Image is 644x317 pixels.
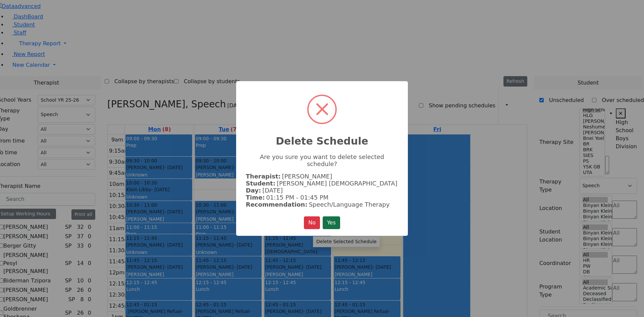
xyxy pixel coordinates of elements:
h2: Delete Schedule [236,127,408,147]
strong: Therapist: [246,173,281,180]
strong: Recommendation: [246,201,308,208]
span: [PERSON_NAME] [282,173,332,180]
button: Yes [323,216,340,229]
p: Are you sure you want to delete selected schedule? [246,153,398,167]
span: 01:15 PM - 01:45 PM [266,194,328,201]
strong: Day: [246,187,261,194]
span: [PERSON_NAME] [DEMOGRAPHIC_DATA] [277,180,397,187]
button: No [304,216,320,229]
strong: Time: [246,194,265,201]
span: Speech/Language Therapy [309,201,390,208]
strong: Student: [246,180,275,187]
span: [DATE] [262,187,283,194]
